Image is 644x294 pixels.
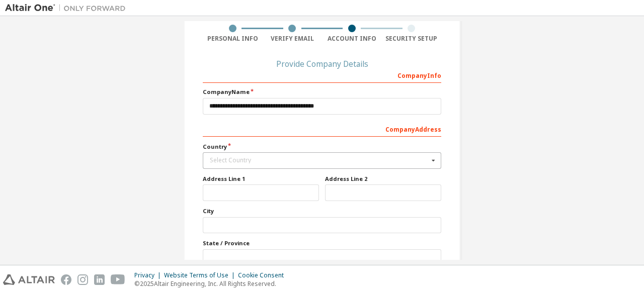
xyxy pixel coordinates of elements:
img: youtube.svg [111,274,125,285]
div: Cookie Consent [238,271,290,279]
div: Provide Company Details [203,61,441,67]
div: Security Setup [382,35,442,43]
div: Privacy [134,271,164,279]
label: Company Name [203,88,441,96]
label: City [203,207,441,215]
div: Company Address [203,121,441,137]
div: Select Country [210,157,429,163]
img: instagram.svg [77,274,88,285]
div: Company Info [203,67,441,83]
label: Address Line 2 [325,175,441,183]
img: altair_logo.svg [3,274,55,285]
label: State / Province [203,239,441,247]
img: facebook.svg [61,274,71,285]
label: Address Line 1 [203,175,319,183]
div: Account Info [322,35,382,43]
div: Personal Info [203,35,263,43]
img: linkedin.svg [94,274,105,285]
label: Country [203,143,441,151]
p: © 2025 Altair Engineering, Inc. All Rights Reserved. [134,279,290,288]
div: Website Terms of Use [164,271,238,279]
div: Verify Email [263,35,323,43]
img: Altair One [5,3,131,13]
